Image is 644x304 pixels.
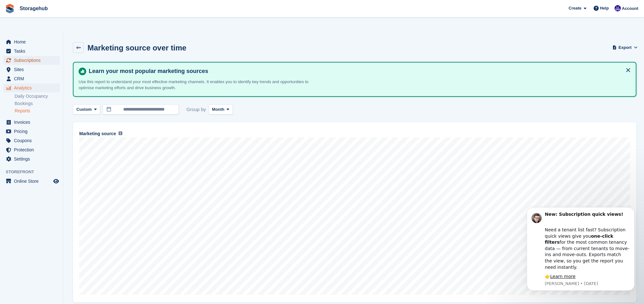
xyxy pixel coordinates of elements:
[14,74,52,83] span: CRM
[14,47,52,56] span: Tasks
[87,43,186,52] h2: Marketing source over time
[79,79,316,91] p: Use this report to understand your most effective marketing channels. It enables you to identify ...
[209,104,233,115] button: Month
[212,106,224,113] span: Month
[15,93,60,99] a: Daily Occupancy
[3,83,60,92] a: menu
[615,5,621,11] img: John Reinesch
[600,5,609,11] span: Help
[79,130,116,137] span: Marketing source
[14,145,52,154] span: Protection
[3,74,60,83] a: menu
[3,47,60,56] a: menu
[52,177,60,185] a: Preview store
[3,136,60,145] a: menu
[619,44,632,51] span: Export
[3,127,60,136] a: menu
[6,169,63,175] span: Storefront
[14,56,52,65] span: Subscriptions
[3,177,60,186] a: menu
[3,56,60,65] a: menu
[614,42,636,53] button: Export
[3,145,60,154] a: menu
[3,37,60,46] a: menu
[14,155,52,163] span: Settings
[14,37,52,46] span: Home
[569,5,581,11] span: Create
[119,131,122,135] img: icon-info-grey-7440780725fd019a000dd9b08b2336e03edf1995a4989e88bcd33f0948082b44.svg
[186,104,206,115] span: Group by
[14,83,52,92] span: Analytics
[14,118,52,127] span: Invoices
[76,106,92,113] span: Custom
[5,4,15,13] img: stora-icon-8386f47178a22dfd0bd8f6a31ec36ba5ce8667c1dd55bd0f319d3a0aa187defe.svg
[15,108,60,114] a: Reports
[14,127,52,136] span: Pricing
[3,118,60,127] a: menu
[86,68,631,75] h4: Learn your most popular marketing sources
[14,177,52,186] span: Online Store
[14,136,52,145] span: Coupons
[17,3,50,14] a: Storagehub
[15,101,60,107] a: Bookings
[3,155,60,163] a: menu
[622,5,638,12] span: Account
[3,65,60,74] a: menu
[14,65,52,74] span: Sites
[73,104,100,115] button: Custom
